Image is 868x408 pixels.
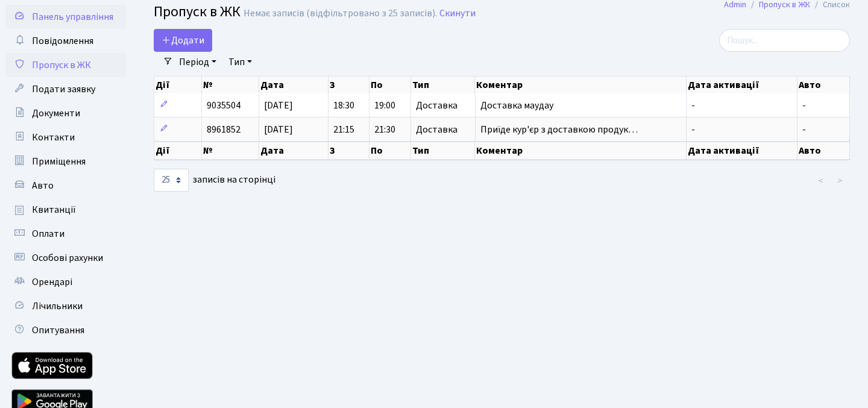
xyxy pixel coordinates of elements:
th: Дії [154,77,202,93]
span: - [802,99,806,112]
a: Період [174,52,221,72]
span: Лічильники [32,300,83,313]
span: 21:15 [333,123,354,136]
a: Квитанції [6,198,127,222]
a: Лічильники [6,294,127,318]
span: Повідомлення [32,34,93,48]
a: Авто [6,174,127,198]
th: Дата [259,77,329,93]
span: 21:30 [374,123,395,136]
a: Оплати [6,222,127,246]
th: Коментар [475,142,687,160]
th: Тип [411,77,476,93]
th: № [202,142,259,160]
span: Доставка [416,101,458,110]
th: Авто [797,77,850,93]
a: Додати [154,29,212,52]
a: Документи [6,101,127,125]
span: Контакти [32,131,75,144]
div: Немає записів (відфільтровано з 25 записів). [244,8,437,19]
span: Оплати [32,227,64,240]
span: 19:00 [374,99,395,112]
a: Панель управління [6,5,127,29]
span: Пропуск в ЖК [32,58,91,72]
span: 18:30 [333,99,354,112]
input: Пошук... [719,29,850,52]
span: Документи [32,107,80,120]
a: Орендарі [6,270,127,294]
th: З [329,142,370,160]
span: Авто [32,179,54,192]
a: Опитування [6,318,127,342]
th: Дії [154,142,202,160]
span: Приїде кур'єр з доставкою продук… [480,123,638,136]
a: Подати заявку [6,77,127,101]
th: № [202,77,259,93]
span: Доставка маудау [480,99,553,112]
span: Приміщення [32,155,86,168]
span: - [691,99,695,112]
span: - [802,123,806,136]
select: записів на сторінці [154,169,189,192]
span: - [691,123,695,136]
th: По [370,77,411,93]
a: Повідомлення [6,29,127,53]
a: Приміщення [6,149,127,174]
span: Пропуск в ЖК [154,1,241,22]
th: Тип [411,142,476,160]
span: [DATE] [264,99,293,112]
span: [DATE] [264,123,293,136]
th: Авто [797,142,850,160]
a: Скинути [439,8,476,19]
span: Подати заявку [32,83,95,96]
a: Особові рахунки [6,246,127,270]
span: Квитанції [32,203,76,216]
th: З [329,77,370,93]
span: Особові рахунки [32,251,103,265]
span: Панель управління [32,10,113,24]
th: Дата активації [687,142,797,160]
a: Тип [224,52,257,72]
span: 8961852 [207,123,241,136]
th: Дата активації [687,77,797,93]
span: Орендарі [32,275,72,289]
th: По [370,142,411,160]
span: Доставка [416,125,458,134]
span: 9035504 [207,99,241,112]
span: Опитування [32,324,84,337]
th: Дата [259,142,329,160]
span: Додати [162,34,204,47]
label: записів на сторінці [154,169,275,192]
th: Коментар [475,77,687,93]
a: Пропуск в ЖК [6,53,127,77]
a: Контакти [6,125,127,149]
